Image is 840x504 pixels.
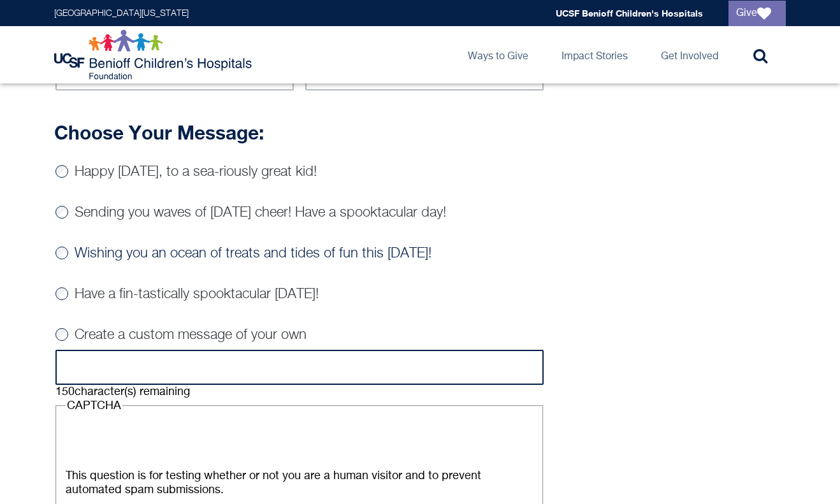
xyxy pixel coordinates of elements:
span: 150 [55,386,75,398]
a: [GEOGRAPHIC_DATA][US_STATE] [54,9,189,18]
a: UCSF Benioff Children's Hospitals [556,8,703,18]
a: Ways to Give [458,26,539,83]
a: Give [728,1,786,26]
label: Have a fin-tastically spooktacular [DATE]! [75,287,319,301]
label: Happy [DATE], to a sea-riously great kid! [75,165,317,179]
a: Get Involved [651,26,728,83]
img: Logo for UCSF Benioff Children's Hospitals Foundation [54,29,255,80]
iframe: Widget containing checkbox for hCaptcha security challenge [66,417,258,465]
label: Wishing you an ocean of treats and tides of fun this [DATE]! [75,247,431,261]
strong: Choose Your Message: [54,121,264,144]
label: Create a custom message of your own [75,328,307,342]
label: Sending you waves of [DATE] cheer! Have a spooktacular day! [75,206,446,220]
a: Impact Stories [551,26,638,83]
div: This question is for testing whether or not you are a human visitor and to prevent automated spam... [66,469,534,497]
legend: CAPTCHA [66,399,122,413]
div: character(s) remaining [55,386,190,398]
